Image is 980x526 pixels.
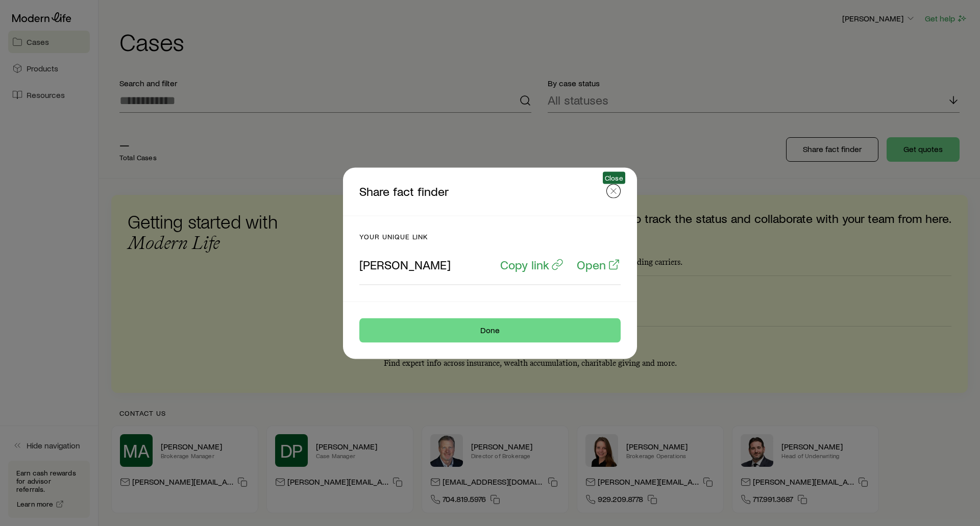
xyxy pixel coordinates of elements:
p: Open [577,257,606,271]
p: [PERSON_NAME] [359,257,451,271]
span: Close [605,173,623,182]
p: Share fact finder [359,184,606,199]
p: Copy link [500,257,549,271]
button: Done [359,318,621,342]
button: Copy link [500,257,564,272]
p: Your unique link [359,232,621,240]
a: Open [576,257,621,272]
